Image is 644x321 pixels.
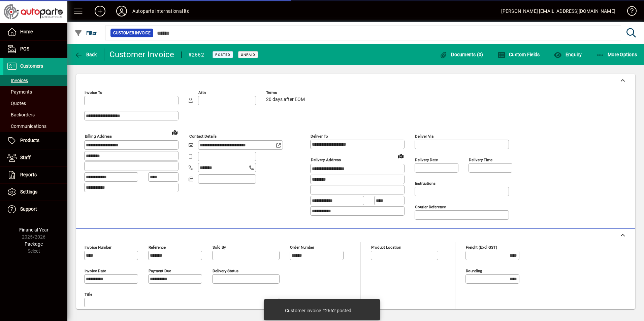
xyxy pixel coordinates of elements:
button: Filter [73,27,99,39]
app-page-header-button: Back [67,48,104,61]
mat-label: Title [85,292,92,297]
button: Custom Fields [496,48,542,61]
a: POS [3,41,67,58]
mat-label: Invoice To [85,90,102,95]
span: More Options [596,52,637,57]
span: Payments [7,89,32,95]
span: Financial Year [19,227,49,233]
mat-label: Instructions [415,181,436,186]
div: Customer invoice #2662 posted. [285,307,353,314]
mat-label: Invoice date [85,269,106,273]
button: More Options [594,48,639,61]
a: Payments [3,86,67,98]
div: Customer Invoice [109,49,174,60]
a: View on map [169,127,180,138]
div: Autoparts International ltd [132,6,190,16]
div: [PERSON_NAME] [EMAIL_ADDRESS][DOMAIN_NAME] [501,6,615,16]
span: Support [20,206,37,212]
button: Back [73,48,99,61]
span: Posted [215,52,230,57]
span: Invoices [7,78,28,83]
mat-label: Courier Reference [415,205,446,209]
mat-label: Sold by [213,245,226,250]
span: POS [20,46,29,51]
span: Unpaid [241,52,255,57]
span: Products [20,138,39,143]
a: Knowledge Base [622,1,636,23]
button: Documents (0) [438,48,485,61]
span: Custom Fields [497,52,540,57]
span: 20 days after EOM [266,97,305,102]
a: Invoices [3,75,67,86]
mat-label: Invoice number [85,245,111,250]
span: Filter [74,30,97,36]
a: Backorders [3,109,67,120]
span: Quotes [7,101,26,106]
mat-label: Deliver To [311,134,328,139]
a: Quotes [3,98,67,109]
mat-label: Delivery date [415,157,438,162]
mat-label: Delivery status [213,269,238,273]
mat-label: Rounding [466,269,482,273]
a: Products [3,132,67,149]
span: Customers [20,63,43,69]
mat-label: Attn [198,90,206,95]
mat-label: Product location [371,245,401,250]
span: Home [20,29,33,34]
span: Package [25,241,43,247]
a: Home [3,24,67,40]
mat-label: Payment due [149,269,171,273]
span: Communications [7,123,46,129]
mat-label: Reference [149,245,166,250]
button: Profile [111,5,132,17]
span: Customer Invoice [113,30,151,36]
button: Enquiry [552,48,583,61]
mat-label: Deliver via [415,134,433,139]
mat-label: Freight (excl GST) [466,245,497,250]
a: View on map [395,150,406,161]
span: Documents (0) [440,52,483,57]
mat-label: Delivery time [469,157,492,162]
a: Communications [3,120,67,132]
span: Reports [20,172,37,177]
span: Enquiry [554,52,582,57]
a: Settings [3,184,67,201]
span: Terms [266,91,307,95]
span: Staff [20,155,31,160]
mat-label: Order number [290,245,314,250]
a: Reports [3,167,67,183]
span: Settings [20,189,37,194]
a: Staff [3,149,67,166]
span: Backorders [7,112,35,117]
button: Add [89,5,111,17]
div: #2662 [188,49,204,60]
a: Support [3,201,67,218]
span: Back [74,52,97,57]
